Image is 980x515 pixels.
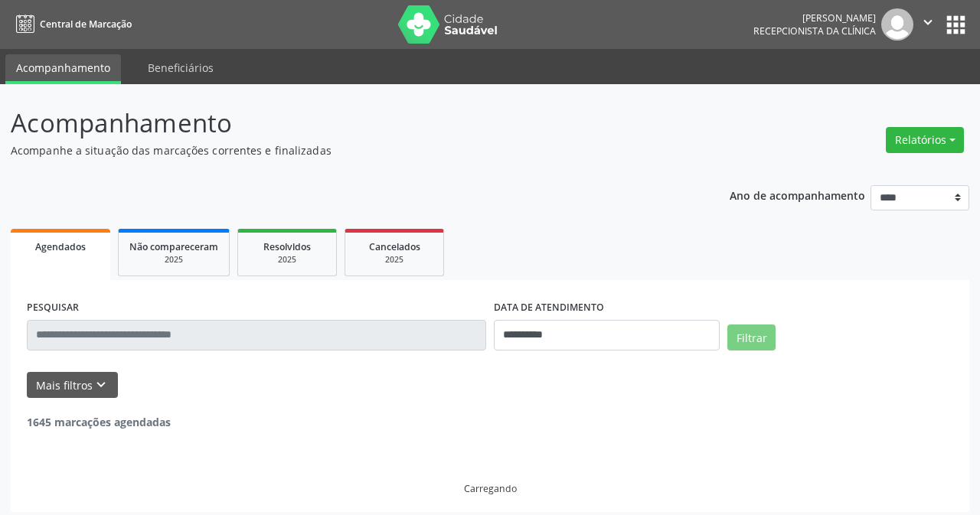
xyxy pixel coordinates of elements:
button: Mais filtroskeyboard_arrow_down [27,372,118,399]
label: PESQUISAR [27,296,79,320]
div: [PERSON_NAME] [753,11,876,24]
img: img [881,8,913,41]
p: Acompanhamento [11,104,681,142]
button:  [913,8,942,41]
span: Não compareceram [129,240,218,253]
div: 2025 [356,254,433,266]
span: Resolvidos [263,240,311,253]
span: Central de Marcação [40,18,132,31]
div: 2025 [129,254,218,266]
span: Agendados [35,240,86,253]
label: DATA DE ATENDIMENTO [494,296,604,320]
a: Beneficiários [137,54,224,81]
span: Cancelados [369,240,420,253]
div: 2025 [249,254,325,266]
span: Recepcionista da clínica [753,24,876,37]
a: Acompanhamento [5,54,121,84]
p: Acompanhe a situação das marcações correntes e finalizadas [11,142,681,158]
button: apps [942,11,969,38]
button: Relatórios [886,127,964,153]
a: Central de Marcação [11,11,132,37]
i:  [920,14,936,31]
strong: 1645 marcações agendadas [27,415,171,429]
button: Filtrar [727,324,776,350]
p: Ano de acompanhamento [730,185,865,204]
i: keyboard_arrow_down [93,376,109,393]
div: Carregando [464,482,517,495]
